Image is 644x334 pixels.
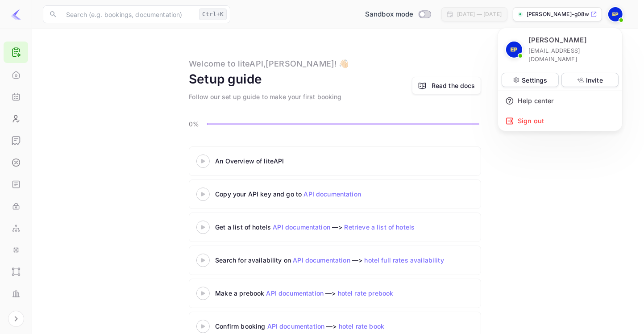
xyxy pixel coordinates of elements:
p: Invite [586,75,603,85]
div: Sign out [498,111,622,131]
p: [EMAIL_ADDRESS][DOMAIN_NAME] [528,46,615,63]
p: Settings [522,75,547,85]
img: Eric Plassl [506,42,522,58]
p: [PERSON_NAME] [528,35,587,46]
div: Help center [498,91,622,111]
